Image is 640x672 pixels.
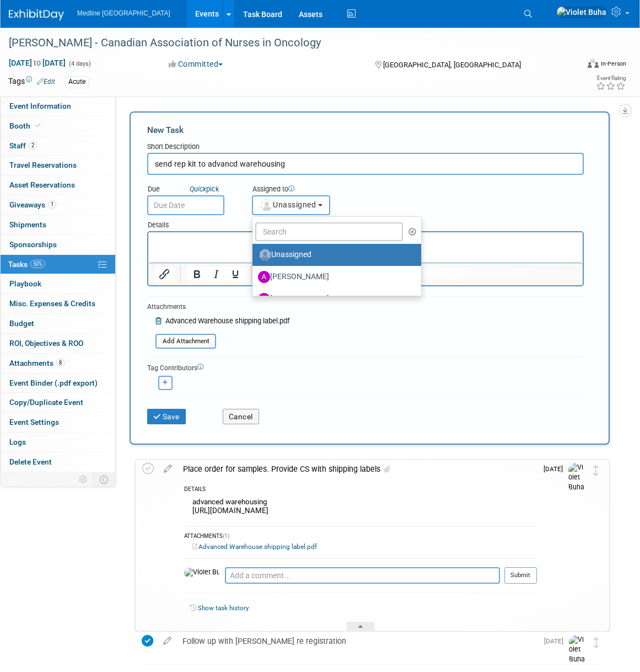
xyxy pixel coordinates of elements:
button: Italic [207,266,225,282]
i: Move task [593,465,599,476]
span: (1) [223,533,229,539]
img: A.jpg [258,271,270,283]
span: Unassigned [260,200,316,209]
span: Shipments [9,220,46,229]
span: Delete Event [9,457,52,466]
input: Due Date [147,195,224,215]
span: Sponsorships [9,240,57,249]
div: Details [147,215,584,231]
img: Violet Buha [184,568,219,578]
div: Follow up with [PERSON_NAME] re registration [177,632,537,650]
a: Sponsorships [1,235,115,254]
a: Playbook [1,274,115,294]
div: [PERSON_NAME] - Canadian Association of Nurses in Oncology [5,33,566,53]
a: edit [158,636,177,646]
span: Giveaways [9,200,56,209]
a: Shipments [1,215,115,234]
a: Tasks50% [1,255,115,274]
span: Event Information [9,102,71,110]
span: Booth [9,121,43,130]
div: Assigned to [252,184,349,195]
img: Unassigned-User-Icon.png [259,249,271,261]
i: Quick [190,185,206,193]
a: Copy/Duplicate Event [1,393,115,412]
a: Delete Event [1,452,115,472]
a: Misc. Expenses & Credits [1,294,115,313]
a: Attachments8 [1,354,115,373]
span: 8 [56,359,64,367]
span: Asset Reservations [9,180,75,189]
span: 50% [30,260,45,268]
span: 2 [29,141,37,150]
a: Quickpick [187,184,221,194]
input: Search [255,222,403,241]
div: Attachments [147,302,289,312]
a: Edit [37,78,55,86]
img: Violet Buha [569,635,585,664]
span: Travel Reservations [9,161,77,169]
a: Event Information [1,97,115,116]
button: Cancel [223,409,259,424]
span: Misc. Expenses & Credits [9,299,95,308]
span: Medline [GEOGRAPHIC_DATA] [77,9,170,17]
a: Giveaways1 [1,195,115,215]
span: [DATE] [544,465,568,473]
a: Travel Reservations [1,156,115,175]
label: [PERSON_NAME] [258,268,410,286]
a: Staff2 [1,136,115,156]
button: Underline [226,266,245,282]
div: Acute [65,76,89,88]
span: Attachments [9,359,64,367]
button: Save [147,409,186,424]
a: Asset Reservations [1,175,115,195]
a: Booth [1,116,115,136]
i: Booth reservation complete [35,122,41,129]
span: ROI, Objectives & ROO [9,339,83,348]
a: ROI, Objectives & ROO [1,334,115,353]
span: 1 [48,200,56,209]
span: [DATE] [DATE] [8,58,66,68]
td: Tags [8,76,55,88]
div: Short Description [147,142,584,153]
button: Submit [504,567,537,584]
span: Event Settings [9,418,59,426]
input: Name of task or a short description [147,153,584,175]
button: Bold [187,266,206,282]
span: [DATE] [544,637,569,645]
label: [PERSON_NAME] [258,290,410,308]
img: Format-Inperson.png [588,59,599,68]
div: Due [147,184,235,195]
a: Advanced Warehouse shipping label.pdf [192,543,317,551]
span: Copy/Duplicate Event [9,398,83,407]
button: Committed [165,58,227,70]
div: Place order for samples. Provide CS with shipping labels [178,460,537,478]
span: (4 days) [68,60,91,67]
img: A.jpg [258,293,270,305]
div: DETAILS [184,486,537,495]
span: Budget [9,319,34,328]
span: to [32,58,42,67]
i: Move task [594,637,599,648]
div: ATTACHMENTS [184,532,537,542]
td: Toggle Event Tabs [93,472,116,487]
a: Event Binder (.pdf export) [1,374,115,393]
img: ExhibitDay [9,9,64,20]
img: Violet Buha [556,6,607,18]
iframe: Rich Text Area [148,232,583,263]
div: Event Format [530,57,626,74]
button: Insert/edit link [155,266,174,282]
td: Personalize Event Tab Strip [74,472,93,487]
div: advanced warehousing [URL][DOMAIN_NAME] [184,495,537,521]
div: In-Person [600,60,626,68]
a: Logs [1,433,115,452]
label: Unassigned [258,246,410,264]
span: Tasks [8,260,45,269]
div: Event Rating [596,76,626,81]
button: Unassigned [252,195,330,215]
a: Show task history [198,604,249,612]
span: Event Binder (.pdf export) [9,378,98,387]
span: Advanced Warehouse shipping label.pdf [165,317,289,325]
div: Tag Contributors [147,361,584,373]
span: [GEOGRAPHIC_DATA], [GEOGRAPHIC_DATA] [383,61,521,69]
